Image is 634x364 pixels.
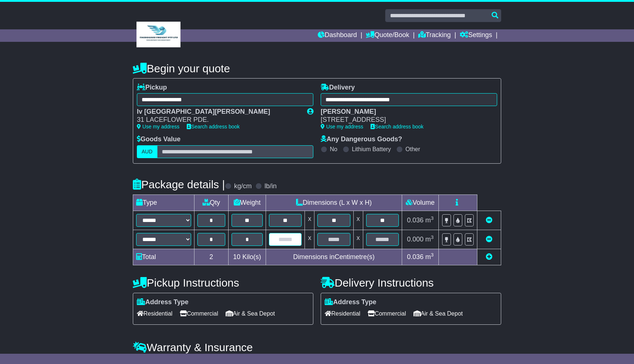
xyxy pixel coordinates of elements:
div: [PERSON_NAME] [321,108,490,116]
td: x [305,230,314,249]
h4: Warranty & Insurance [133,341,501,353]
span: Commercial [180,308,218,319]
td: Qty [194,194,229,211]
td: x [353,211,363,230]
label: Other [405,146,420,153]
span: Air & Sea Depot [226,308,275,319]
sup: 3 [431,252,434,258]
span: Commercial [368,308,406,319]
span: 0.036 [407,253,423,261]
div: 31 LACEFLOWER PDE. [137,116,300,124]
td: 2 [194,249,229,265]
label: Address Type [137,298,189,306]
label: kg/cm [234,182,252,190]
td: Weight [228,194,266,211]
a: Search address book [187,124,240,130]
td: Total [133,249,194,265]
span: m [425,236,434,243]
a: Use my address [321,124,363,130]
td: Dimensions in Centimetre(s) [266,249,402,265]
a: Settings [460,29,492,42]
span: Air & Sea Depot [413,308,463,319]
a: Remove this item [486,236,492,243]
a: Tracking [418,29,451,42]
td: Volume [402,194,438,211]
h4: Begin your quote [133,62,501,74]
sup: 3 [431,234,434,240]
a: Dashboard [318,29,357,42]
span: 0.000 [407,236,423,243]
h4: Delivery Instructions [321,277,501,289]
label: AUD [137,145,157,158]
a: Use my address [137,124,179,130]
td: x [353,230,363,249]
h4: Pickup Instructions [133,277,313,289]
span: Residential [325,308,360,319]
label: Goods Value [137,135,181,143]
td: x [305,211,314,230]
div: Iv [GEOGRAPHIC_DATA][PERSON_NAME] [137,108,300,116]
sup: 3 [431,215,434,221]
label: Any Dangerous Goods? [321,135,402,143]
td: Kilo(s) [228,249,266,265]
a: Search address book [371,124,423,130]
label: Pickup [137,84,167,92]
label: Delivery [321,84,355,92]
h4: Package details | [133,178,225,190]
label: No [330,146,337,153]
span: m [425,253,434,261]
span: m [425,216,434,224]
td: Dimensions (L x W x H) [266,194,402,211]
span: 0.036 [407,216,423,224]
a: Quote/Book [366,29,409,42]
div: [STREET_ADDRESS] [321,116,490,124]
label: lb/in [265,182,277,190]
span: Residential [137,308,172,319]
a: Remove this item [486,216,492,224]
td: Type [133,194,194,211]
label: Lithium Battery [352,146,391,153]
span: 10 [233,253,240,261]
a: Add new item [486,253,492,261]
label: Address Type [325,298,376,306]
